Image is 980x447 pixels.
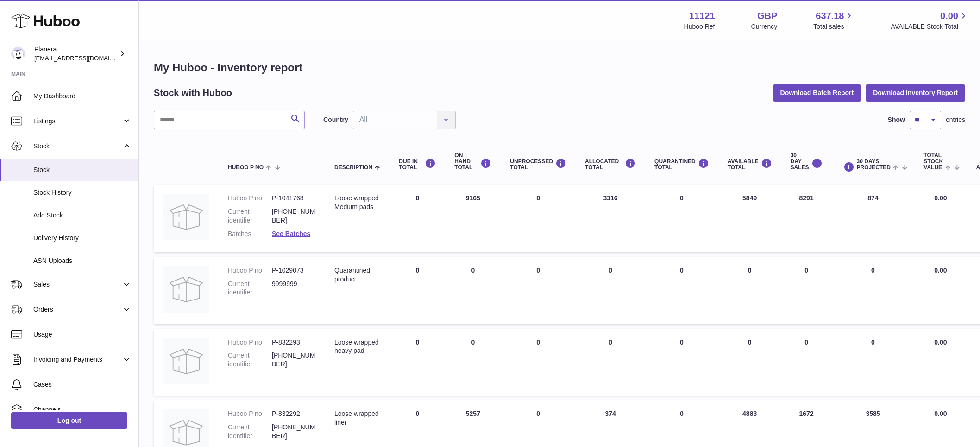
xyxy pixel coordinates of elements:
dd: [PHONE_NUMBER] [272,207,316,225]
td: 0 [718,329,781,396]
span: 637.18 [816,10,844,22]
dt: Huboo P no [228,194,272,203]
td: 0 [501,185,576,252]
span: Sales [33,280,122,289]
span: 30 DAYS PROJECTED [857,159,891,171]
div: 30 DAY SALES [791,153,823,171]
span: Orders [33,305,122,314]
span: ASN Uploads [33,256,132,265]
div: DUE IN TOTAL [399,158,436,171]
a: See Batches [272,230,310,237]
dt: Current identifier [228,207,272,225]
span: Usage [33,330,132,339]
td: 3316 [576,185,645,252]
span: Invoicing and Payments [33,355,122,364]
td: 8291 [781,185,832,252]
div: Huboo Ref [684,22,715,31]
span: Add Stock [33,211,132,220]
span: [EMAIL_ADDRESS][DOMAIN_NAME] [34,54,136,62]
span: 0 [680,194,684,202]
span: Description [334,165,372,171]
td: 0 [445,329,501,396]
img: product image [163,266,209,313]
span: Total sales [813,22,854,31]
img: saiyani@planera.care [11,47,25,61]
div: Planera [34,45,118,63]
td: 0 [501,329,576,396]
dt: Current identifier [228,423,272,441]
a: Log out [11,412,127,429]
span: Huboo P no [228,165,264,171]
span: Stock [33,142,122,151]
button: Download Batch Report [773,84,861,101]
td: 0 [576,329,645,396]
img: product image [163,194,209,240]
dd: [PHONE_NUMBER] [272,351,316,369]
td: 0 [832,257,915,324]
dt: Current identifier [228,351,272,369]
dd: P-832292 [272,409,316,418]
td: 0 [389,329,445,396]
div: QUARANTINED Total [654,158,709,171]
span: My Dashboard [33,92,132,101]
img: product image [163,338,209,384]
span: Total stock value [923,153,943,171]
td: 0 [445,257,501,324]
div: Currency [751,22,778,31]
span: 0 [680,267,684,274]
span: 0 [680,410,684,417]
span: 0.00 [934,267,947,274]
span: entries [946,115,965,124]
label: Show [888,115,905,124]
button: Download Inventory Report [866,84,965,101]
dt: Current identifier [228,280,272,297]
div: AVAILABLE Total [728,158,772,171]
div: Loose wrapped Medium pads [334,194,380,211]
dd: P-1041768 [272,194,316,203]
td: 0 [781,329,832,396]
dd: P-832293 [272,338,316,347]
span: Delivery History [33,234,132,243]
td: 874 [832,185,915,252]
div: Loose wrapped heavy pad [334,338,380,356]
strong: GBP [757,10,777,22]
a: 637.18 Total sales [813,10,854,31]
div: ON HAND Total [454,153,491,171]
td: 0 [718,257,781,324]
span: Listings [33,117,122,126]
span: 0 [680,338,684,346]
td: 0 [389,185,445,252]
h2: Stock with Huboo [154,87,232,99]
span: AVAILABLE Stock Total [891,22,969,31]
span: 0.00 [934,194,947,202]
td: 9165 [445,185,501,252]
div: Quarantined product [334,266,380,284]
td: 5849 [718,185,781,252]
a: 0.00 AVAILABLE Stock Total [891,10,969,31]
dt: Huboo P no [228,338,272,347]
span: Cases [33,380,132,389]
div: ALLOCATED Total [585,158,636,171]
dt: Huboo P no [228,409,272,418]
span: Stock History [33,188,132,197]
span: Channels [33,405,132,414]
strong: 11121 [689,10,715,22]
td: 0 [781,257,832,324]
dd: P-1029073 [272,266,316,275]
dt: Batches [228,230,272,238]
h1: My Huboo - Inventory report [154,60,965,75]
span: 0.00 [934,410,947,417]
dt: Huboo P no [228,266,272,275]
span: 0.00 [940,10,958,22]
label: Country [323,115,348,124]
div: UNPROCESSED Total [510,158,566,171]
dd: 9999999 [272,280,316,297]
td: 0 [501,257,576,324]
td: 0 [389,257,445,324]
dd: [PHONE_NUMBER] [272,423,316,441]
div: Loose wrapped liner [334,409,380,427]
span: 0.00 [934,338,947,346]
td: 0 [576,257,645,324]
span: Stock [33,166,132,174]
td: 0 [832,329,915,396]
